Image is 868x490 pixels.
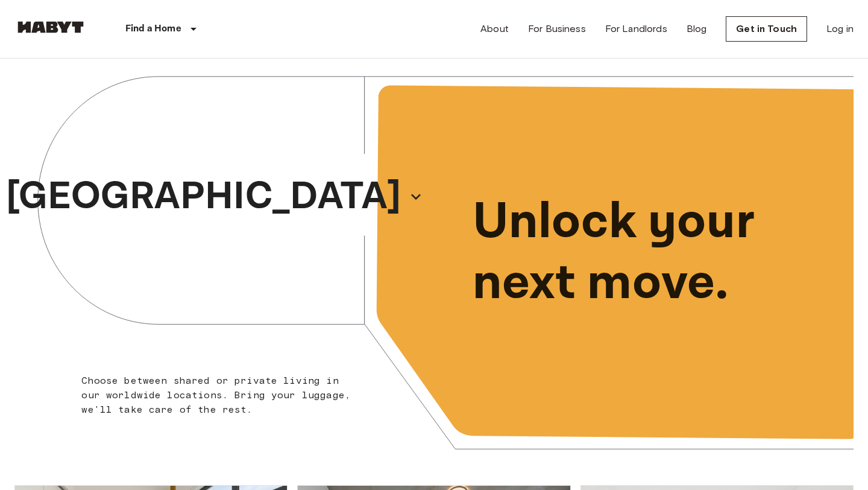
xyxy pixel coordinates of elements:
[473,192,834,314] p: Unlock your next move.
[6,168,401,226] p: [GEOGRAPHIC_DATA]
[1,164,428,229] button: [GEOGRAPHIC_DATA]
[826,22,854,36] a: Log in
[726,16,807,42] a: Get in Touch
[480,22,509,36] a: About
[687,22,707,36] a: Blog
[528,22,586,36] a: For Business
[81,374,358,417] p: Choose between shared or private living in our worldwide locations. Bring your luggage, we'll tak...
[605,22,667,36] a: For Landlords
[14,21,87,33] img: Habyt
[125,22,181,36] p: Find a Home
